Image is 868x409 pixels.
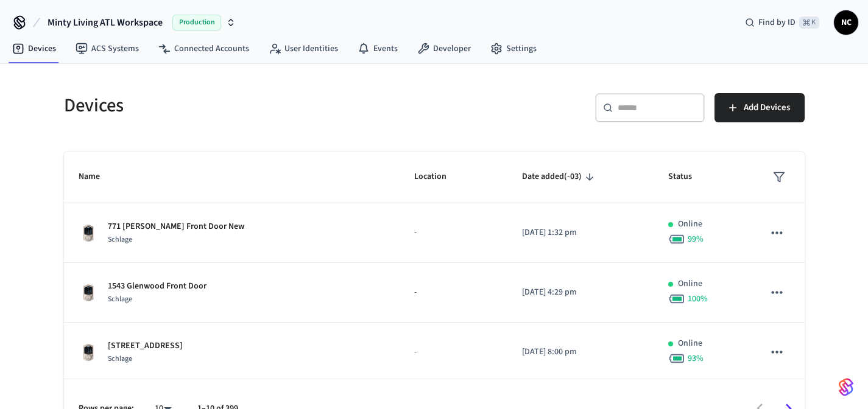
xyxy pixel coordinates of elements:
[348,38,408,60] a: Events
[172,15,221,30] span: Production
[259,38,348,60] a: User Identities
[414,286,493,299] p: -
[408,38,481,60] a: Developer
[481,38,546,60] a: Settings
[834,10,858,35] button: NC
[735,12,829,33] div: Find by ID⌘ K
[79,167,116,186] span: Name
[108,220,244,233] p: 771 [PERSON_NAME] Front Door New
[688,233,704,245] span: 99 %
[48,15,163,30] span: Minty Living ATL Workspace
[744,100,790,116] span: Add Devices
[835,12,857,33] span: NC
[799,16,819,29] span: ⌘ K
[715,93,805,122] button: Add Devices
[108,280,206,293] p: 1543 Glenwood Front Door
[522,286,639,299] p: [DATE] 4:29 pm
[66,38,149,60] a: ACS Systems
[64,93,427,118] h5: Devices
[108,354,132,364] span: Schlage
[79,283,98,302] img: Schlage Sense Smart Deadbolt with Camelot Trim, Front
[414,226,493,239] p: -
[758,16,796,29] span: Find by ID
[678,218,702,231] p: Online
[108,340,183,352] p: [STREET_ADDRESS]
[149,38,259,60] a: Connected Accounts
[522,346,639,358] p: [DATE] 8:00 pm
[678,337,702,350] p: Online
[688,293,708,305] span: 100 %
[678,278,702,290] p: Online
[522,167,598,186] span: Date added(-03)
[79,343,98,362] img: Schlage Sense Smart Deadbolt with Camelot Trim, Front
[839,377,853,397] img: SeamLogoGradient.69752ec5.svg
[668,167,708,186] span: Status
[108,294,132,304] span: Schlage
[108,234,132,245] span: Schlage
[2,38,66,60] a: Devices
[414,167,462,186] span: Location
[414,346,493,358] p: -
[522,226,639,239] p: [DATE] 1:32 pm
[79,223,98,243] img: Schlage Sense Smart Deadbolt with Camelot Trim, Front
[688,352,704,365] span: 93 %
